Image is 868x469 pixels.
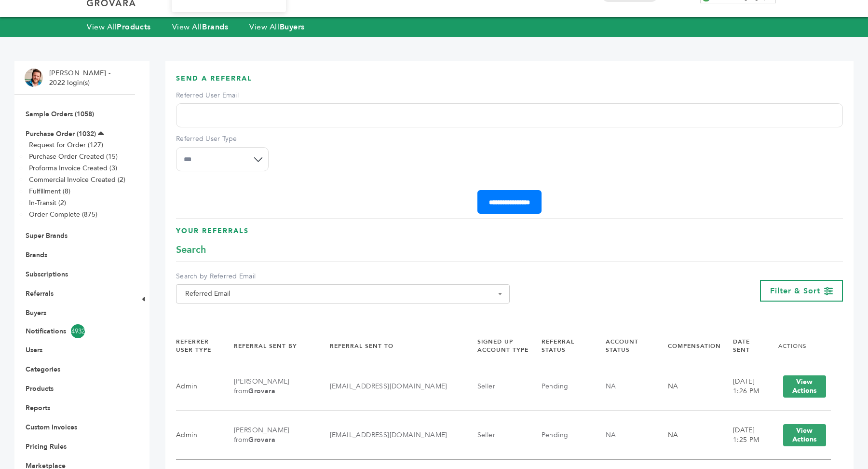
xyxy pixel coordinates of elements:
[330,382,448,391] a: [EMAIL_ADDRESS][DOMAIN_NAME]
[542,338,574,354] a: REFERRAL STATUS
[542,382,569,391] a: Pending
[248,386,275,396] b: Grovara
[733,338,750,354] a: DATE SENT
[29,210,97,219] a: Order Complete (875)
[770,286,820,296] span: Filter & Sort
[87,22,151,32] a: View AllProducts
[668,342,721,350] a: COMPENSATION
[71,324,85,338] span: 4932
[29,140,103,150] a: Request for Order (127)
[29,152,118,161] a: Purchase Order Created (15)
[477,338,529,354] a: SIGNED UP ACCOUNT TYPE
[26,384,54,393] a: Products
[477,382,495,391] a: Seller
[733,377,759,396] span: [DATE] 1:26 PM
[176,284,510,303] span: Referred Email
[29,164,117,173] a: Proforma Invoice Created (3)
[117,22,150,32] strong: Products
[234,426,290,444] a: [PERSON_NAME] from
[176,338,211,354] a: REFERRER USER TYPE
[248,435,275,444] b: Grovara
[26,270,68,279] a: Subscriptions
[477,430,495,440] a: Seller
[249,22,305,32] a: View AllBuyers
[176,243,206,257] span: Search
[176,226,843,243] h3: Your Referrals
[234,377,290,396] a: [PERSON_NAME] from
[606,338,638,354] a: ACCOUNT STATUS
[26,442,67,451] a: Pricing Rules
[26,129,96,138] a: Purchase Order (1032)
[176,74,843,91] h3: Send A Referral
[656,411,721,460] td: NA
[26,110,94,119] a: Sample Orders (1058)
[29,187,70,196] a: Fulfillment (8)
[172,22,229,32] a: View AllBrands
[176,411,222,460] td: Admin
[26,403,50,413] a: Reports
[26,250,47,260] a: Brands
[26,308,46,317] a: Buyers
[202,22,228,32] strong: Brands
[783,375,826,398] button: View Actions
[783,424,826,446] button: View Actions
[330,342,393,350] a: REFERRAL SENT TO
[176,362,222,411] td: Admin
[606,430,616,440] a: NA
[606,382,616,391] a: NA
[176,134,269,144] label: Referred User Type
[656,362,721,411] td: NA
[26,365,60,374] a: Categories
[29,198,66,207] a: In-Transit (2)
[542,430,569,440] a: Pending
[280,22,305,32] strong: Buyers
[176,272,510,281] label: Search by Referred Email
[26,324,124,338] a: Notifications4932
[26,345,42,355] a: Users
[29,175,125,184] a: Commercial Invoice Created (2)
[733,426,759,444] span: [DATE] 1:25 PM
[26,289,54,298] a: Referrals
[49,69,113,87] li: [PERSON_NAME] - 2022 login(s)
[181,287,504,301] span: Referred Email
[234,342,297,350] a: REFERRAL SENT BY
[176,91,843,100] label: Referred User Email
[26,423,77,432] a: Custom Invoices
[330,430,448,440] a: [EMAIL_ADDRESS][DOMAIN_NAME]
[26,231,68,240] a: Super Brands
[766,330,831,362] th: Actions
